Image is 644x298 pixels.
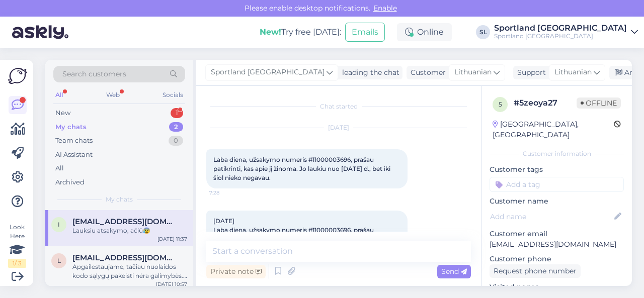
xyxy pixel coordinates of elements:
[209,189,247,196] span: 7:28
[206,123,471,132] div: [DATE]
[494,24,638,40] a: Sportland [GEOGRAPHIC_DATA]Sportland [GEOGRAPHIC_DATA]
[490,264,581,278] div: Request phone number
[490,164,624,175] p: Customer tags
[397,23,452,41] div: Online
[490,229,624,239] p: Customer email
[213,217,392,261] span: [DATE] Laba diena, užsakymo numeris #11000003696, prašau patikrinti, kas apie jį žinoma. Jo lauki...
[8,223,26,268] div: Look Here
[53,88,65,102] div: All
[171,108,183,118] div: 1
[260,27,281,37] b: New!
[490,177,624,192] input: Add a tag
[106,195,133,204] span: My chats
[490,282,624,292] p: Visited pages
[62,69,126,79] span: Search customers
[160,88,185,102] div: Socials
[58,221,60,228] span: i
[490,149,624,158] div: Customer information
[55,122,87,132] div: My chats
[72,217,177,226] span: inessakonoplya1999@gmail.com
[338,67,399,78] div: leading the chat
[72,262,187,280] div: Apgailestaujame, tačiau nuolaidos kodo sąlygų pakeisti nėra galimybės. Galite panaudoti savo pask...
[156,280,187,288] div: [DATE] 10:57
[55,136,93,146] div: Team chats
[490,239,624,250] p: [EMAIL_ADDRESS][DOMAIN_NAME]
[157,235,187,243] div: [DATE] 11:37
[476,25,490,39] div: SL
[72,226,187,235] div: Lauksiu atsakymo, ačiū😰
[260,26,341,38] div: Try free [DATE]:
[206,265,266,278] div: Private note
[490,254,624,264] p: Customer phone
[514,97,577,109] div: # 5zeoya27
[8,259,26,268] div: 1 / 3
[490,196,624,207] p: Customer name
[55,108,70,118] div: New
[345,23,385,42] button: Emails
[577,97,621,109] span: Offline
[499,101,502,108] span: 5
[554,67,592,78] span: Lithuanian
[211,67,325,78] span: Sportland [GEOGRAPHIC_DATA]
[370,4,400,13] span: Enable
[513,67,546,78] div: Support
[72,253,177,262] span: laukytesaule@gmail.com
[213,156,392,181] span: Laba diena, užsakymo numeris #11000003696, prašau patikrinti, kas apie jį žinoma. Jo laukiu nuo [...
[169,136,183,146] div: 0
[55,177,85,187] div: Archived
[104,88,122,102] div: Web
[407,67,446,78] div: Customer
[494,32,627,40] div: Sportland [GEOGRAPHIC_DATA]
[8,68,27,84] img: Askly Logo
[490,211,612,222] input: Add name
[494,24,627,32] div: Sportland [GEOGRAPHIC_DATA]
[441,267,467,276] span: Send
[206,102,471,111] div: Chat started
[57,257,61,264] span: l
[55,163,64,173] div: All
[169,122,183,132] div: 2
[454,67,492,78] span: Lithuanian
[55,150,93,160] div: AI Assistant
[493,119,614,140] div: [GEOGRAPHIC_DATA], [GEOGRAPHIC_DATA]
